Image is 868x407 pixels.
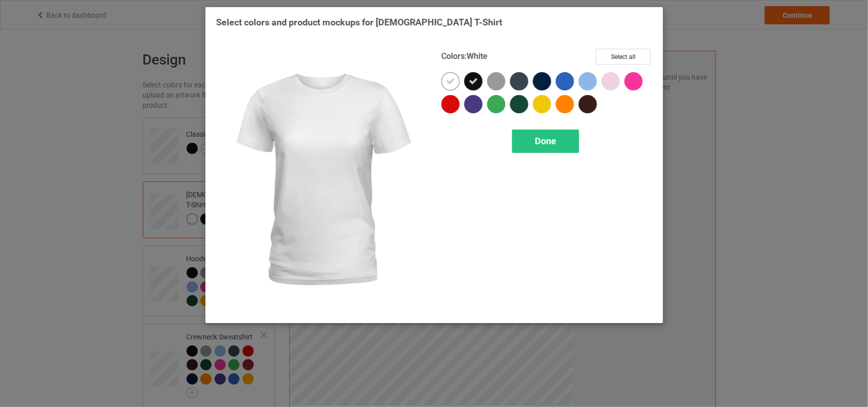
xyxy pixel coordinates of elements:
[441,51,488,62] h4: :
[535,136,556,146] span: Done
[216,49,427,312] img: regular.jpg
[216,17,502,27] span: Select colors and product mockups for [DEMOGRAPHIC_DATA] T-Shirt
[596,49,651,65] button: Select all
[467,51,488,61] span: White
[441,51,465,61] span: Colors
